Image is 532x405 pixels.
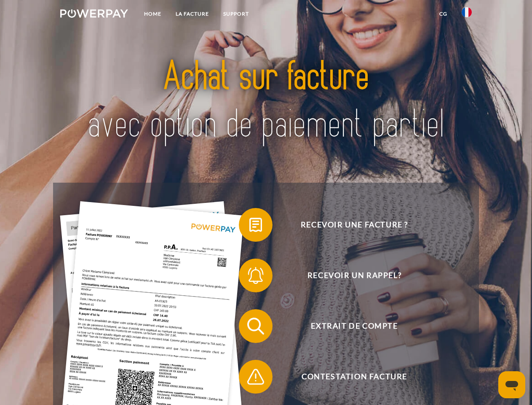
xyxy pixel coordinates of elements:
button: Recevoir une facture ? [239,208,458,242]
img: title-powerpay_fr.svg [80,40,452,162]
span: Recevoir un rappel? [251,259,457,292]
a: Home [137,6,168,22]
a: Support [216,6,256,22]
iframe: Bouton de lancement de la fenêtre de messagerie [498,371,525,398]
span: Contestation Facture [251,360,457,394]
img: qb_warning.svg [245,366,266,387]
img: fr [462,7,472,17]
button: Recevoir un rappel? [239,259,458,292]
img: logo-powerpay-white.svg [60,9,128,18]
button: Contestation Facture [239,360,458,394]
img: qb_bell.svg [245,265,266,286]
img: qb_bill.svg [245,214,266,235]
a: CG [432,6,454,22]
a: LA FACTURE [168,6,216,22]
span: Recevoir une facture ? [251,208,457,242]
span: Extrait de compte [251,309,457,343]
img: qb_search.svg [245,316,266,337]
button: Extrait de compte [239,309,458,343]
